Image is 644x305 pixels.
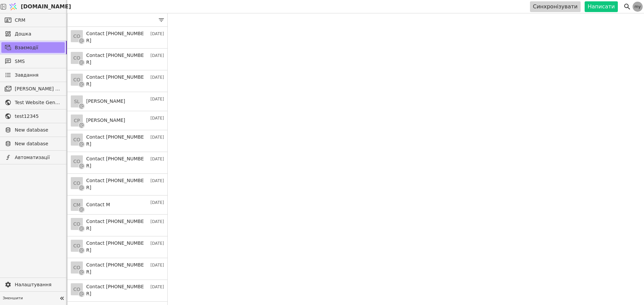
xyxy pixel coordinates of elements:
a: COContact [PHONE_NUMBER][DATE] [67,152,167,174]
p: [DATE] [150,96,164,102]
span: [DOMAIN_NAME] [21,3,71,11]
h3: Contact [PHONE_NUMBER] [86,155,147,169]
a: Завдання [1,70,65,80]
h3: Contact [PHONE_NUMBER] [86,177,147,191]
button: Написати [585,1,618,12]
div: CO [71,52,83,64]
div: CO [71,261,83,274]
h3: Contact [PHONE_NUMBER] [86,283,147,297]
p: [DATE] [150,31,164,37]
p: [DATE] [150,240,164,246]
a: New database [1,125,65,135]
div: CO [71,134,83,146]
a: COContact [PHONE_NUMBER][DATE] [67,49,167,70]
p: [DATE] [150,284,164,290]
div: CO [71,283,83,295]
p: [DATE] [150,156,164,162]
a: New database [1,138,65,149]
a: Дошка [1,28,65,39]
p: [DATE] [150,115,164,121]
img: Logo [8,0,18,13]
p: [DATE] [150,262,164,268]
h3: Contact [PHONE_NUMBER] [86,261,147,276]
div: CO [71,74,83,86]
div: CO [71,177,83,189]
h3: Contact [PHONE_NUMBER] [86,218,147,232]
a: COContact [PHONE_NUMBER][DATE] [67,280,167,302]
span: SMS [15,58,61,65]
a: COContact [PHONE_NUMBER][DATE] [67,215,167,236]
div: CO [71,30,83,42]
span: New database [15,140,61,147]
p: [DATE] [150,200,164,206]
span: Завдання [15,72,39,79]
h3: Contact [PHONE_NUMBER] [86,240,147,254]
a: SMS [1,56,65,67]
div: CO [71,218,83,230]
p: [DATE] [150,134,164,140]
a: Взаємодії [1,42,65,53]
a: COContact [PHONE_NUMBER][DATE] [67,174,167,196]
a: CP[PERSON_NAME][DATE] [67,111,167,130]
h3: Contact [PHONE_NUMBER] [86,52,147,66]
p: [DATE] [150,53,164,59]
span: New database [15,127,61,134]
span: Дошка [15,30,61,37]
h3: Contact [PHONE_NUMBER] [86,134,147,148]
a: Налаштування [1,279,65,290]
a: CMContact M[DATE] [67,196,167,215]
a: [DOMAIN_NAME] [7,0,67,13]
h3: Contact M [86,201,110,208]
p: [DATE] [150,74,164,80]
span: test12345 [15,113,61,120]
span: Автоматизації [15,154,61,161]
span: [PERSON_NAME] розсилки [15,85,61,92]
a: COContact [PHONE_NUMBER][DATE] [67,70,167,92]
div: CM [71,199,83,211]
a: COContact [PHONE_NUMBER][DATE] [67,258,167,280]
a: test12345 [1,111,65,122]
h3: [PERSON_NAME] [86,117,125,124]
a: COContact [PHONE_NUMBER][DATE] [67,130,167,152]
a: SL[PERSON_NAME][DATE] [67,92,167,111]
h3: [PERSON_NAME] [86,98,125,105]
span: Налаштування [15,281,61,288]
a: CRM [1,15,65,25]
a: Автоматизації [1,152,65,163]
div: SL [71,95,83,107]
div: CO [71,155,83,167]
span: Test Website General template [15,99,61,106]
button: Синхронізувати [530,1,581,12]
h3: Contact [PHONE_NUMBER] [86,74,147,88]
a: COContact [PHONE_NUMBER][DATE] [67,236,167,258]
div: CP [71,115,83,127]
a: COContact [PHONE_NUMBER][DATE] [67,27,167,49]
span: Взаємодії [15,44,61,51]
a: Test Website General template [1,97,65,108]
p: [DATE] [150,219,164,225]
a: my [633,2,643,12]
div: CO [71,240,83,252]
p: [DATE] [150,178,164,184]
span: CRM [15,17,25,24]
h3: Contact [PHONE_NUMBER] [86,30,147,44]
a: [PERSON_NAME] розсилки [1,83,65,94]
span: Зменшити [3,296,57,301]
